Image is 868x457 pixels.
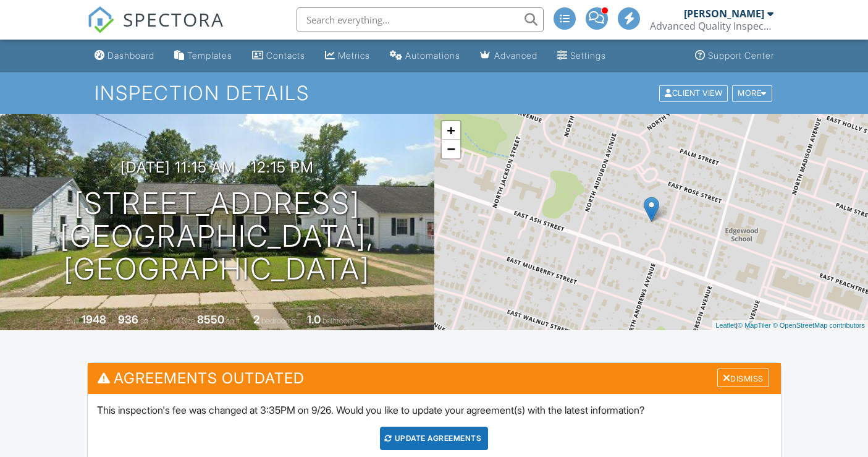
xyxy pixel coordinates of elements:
a: Advanced [475,45,542,67]
a: Settings [552,45,611,67]
div: Advanced [494,50,537,61]
a: © MapTiler [738,322,771,329]
a: Client View [658,88,731,97]
div: 8550 [197,313,224,326]
h1: Inspection Details [95,82,773,104]
div: Dismiss [717,369,769,388]
span: bathrooms [322,316,358,325]
span: sq.ft. [226,316,242,325]
a: SPECTORA [87,17,224,43]
div: 2 [253,313,259,326]
a: Zoom in [442,121,460,140]
a: Templates [169,45,237,67]
div: [PERSON_NAME] [684,7,764,20]
div: More [732,85,772,101]
a: © OpenStreetMap contributors [773,322,865,329]
h1: [STREET_ADDRESS] [GEOGRAPHIC_DATA], [GEOGRAPHIC_DATA] [20,187,415,285]
div: Templates [187,50,232,61]
a: Zoom out [442,140,460,158]
a: Contacts [247,45,310,67]
div: Metrics [338,50,370,61]
div: Update Agreements [380,427,488,450]
div: Settings [570,50,606,61]
div: Dashboard [107,50,154,61]
div: Automations [405,50,460,61]
img: The Best Home Inspection Software - Spectora [87,6,114,33]
h3: Agreements Outdated [88,363,781,393]
a: Metrics [320,45,375,67]
span: Built [66,316,80,325]
a: Support Center [690,45,779,67]
span: bedrooms [261,316,295,325]
span: sq. ft. [140,316,158,325]
span: Lot Size [169,316,195,325]
span: SPECTORA [123,6,224,32]
a: Leaflet [715,322,736,329]
div: 936 [118,313,138,326]
input: Search everything... [297,7,544,32]
div: Client View [659,85,728,101]
a: Automations (Advanced) [385,45,465,67]
div: Contacts [266,50,305,61]
div: 1.0 [307,313,321,326]
div: | [712,320,868,331]
div: Support Center [708,50,774,61]
a: Dashboard [90,45,159,67]
h3: [DATE] 11:15 am - 12:15 pm [120,159,314,176]
div: 1948 [82,313,106,326]
div: Advanced Quality Inspections LLC [650,20,773,32]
